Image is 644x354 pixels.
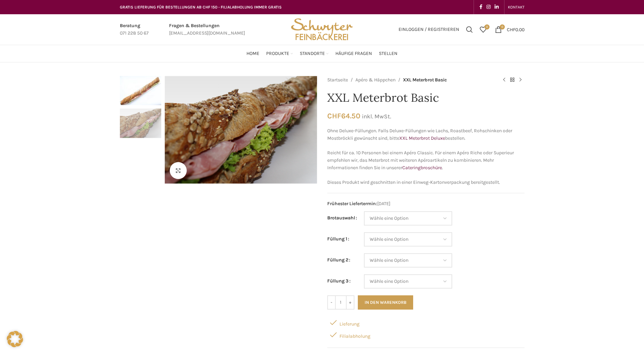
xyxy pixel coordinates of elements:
[327,76,493,84] nav: Breadcrumb
[336,295,346,310] input: Produktmenge
[300,47,329,60] a: Standorte
[327,127,525,142] p: Ohne Deluxe-Füllungen. Falls Deluxe-Füllungen wie Lachs, Roastbeef, Rohschinken oder Mostbröckli ...
[327,112,341,120] span: CHF
[327,200,525,208] span: [DATE]
[327,235,349,243] label: Füllung 1
[516,76,525,84] a: Next product
[327,214,357,222] label: Brotauswahl
[327,277,351,285] label: Füllung 3
[163,76,319,184] div: 2 / 2
[507,26,525,32] bdi: 0.00
[116,47,528,60] div: Main navigation
[327,76,348,84] a: Startseite
[402,165,442,171] a: Cateringbroschüre
[477,2,484,12] a: Facebook social link
[327,149,525,172] p: Reicht für ca. 10 Personen bei einem Apéro Classic. Für einem Apéro Riche oder Superieur empfehle...
[289,26,355,32] a: Site logo
[300,51,325,57] span: Standorte
[335,51,372,57] span: Häufige Fragen
[484,2,493,12] a: Instagram social link
[120,22,149,37] a: Infobox link
[120,109,161,141] div: 2 / 2
[169,22,245,37] a: Infobox link
[399,135,445,141] a: XXL Meterbrot Deluxe
[508,0,525,14] a: KONTAKT
[355,76,395,84] a: Apéro & Häppchen
[358,295,413,310] button: In den Warenkorb
[346,295,354,310] input: +
[327,179,525,186] p: Dieses Produkt wird geschnitten in einer Einweg-Kartonverpackung bereitgestellt.
[395,23,463,36] a: Einloggen / Registrieren
[327,256,350,264] label: Füllung 2
[500,76,508,84] a: Previous product
[266,51,289,57] span: Produkte
[403,76,447,84] span: XXL Meterbrot Basic
[120,109,161,138] img: XXL Meterbrot Basic – Bild 2
[362,113,391,120] small: inkl. MwSt.
[335,47,372,60] a: Häufige Fragen
[493,2,501,12] a: Linkedin social link
[508,5,525,9] span: KONTAKT
[484,24,490,29] span: 0
[327,91,525,105] h1: XXL Meterbrot Basic
[120,76,161,109] div: 1 / 2
[379,51,398,57] span: Stellen
[500,24,505,29] span: 0
[507,26,515,32] span: CHF
[492,23,528,36] a: 0 CHF0.00
[120,76,161,105] img: XXL Meterbrot Basic
[327,201,377,206] span: Frühester Liefertermin:
[246,51,259,57] span: Home
[379,47,398,60] a: Stellen
[327,316,525,329] div: Lieferung
[289,14,355,45] img: Bäckerei Schwyter
[327,112,360,120] bdi: 64.50
[120,5,282,9] span: GRATIS LIEFERUNG FÜR BESTELLUNGEN AB CHF 150 - FILIALABHOLUNG IMMER GRATIS
[246,47,259,60] a: Home
[266,47,293,60] a: Produkte
[476,23,490,36] a: 0
[476,23,490,36] div: Meine Wunschliste
[399,27,459,32] span: Einloggen / Registrieren
[504,0,528,14] div: Secondary navigation
[327,329,525,341] div: Filialabholung
[463,23,476,36] a: Suchen
[327,295,336,310] input: -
